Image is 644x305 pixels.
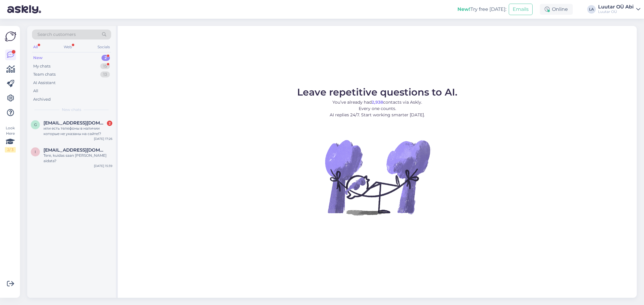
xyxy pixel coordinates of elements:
[33,55,43,61] div: New
[5,125,16,152] div: Look Here
[33,71,56,77] div: Team chats
[32,43,39,51] div: All
[94,164,112,168] div: [DATE] 15:39
[43,153,112,164] div: Tere, kuidas saan [PERSON_NAME] aidata?
[43,120,106,126] span: grimmjow.manga@bk.ru
[587,5,596,14] div: LA
[33,80,56,86] div: AI Assistant
[33,63,50,69] div: My chats
[457,6,470,12] b: New!
[5,31,16,42] img: Askly Logo
[372,99,383,105] b: 2,938
[33,88,38,94] div: All
[37,31,76,38] span: Search customers
[62,107,81,112] span: New chats
[35,149,36,154] span: I
[101,55,110,61] div: 2
[598,9,634,14] div: Luutar OÜ
[457,6,506,13] div: Try free [DATE]:
[297,86,457,98] span: Leave repetitive questions to AI.
[100,71,110,77] div: 13
[62,43,73,51] div: Web
[96,43,111,51] div: Socials
[297,99,457,118] p: You’ve already had contacts via Askly. Every one counts. AI replies 24/7. Start working smarter [...
[34,122,37,127] span: g
[43,147,106,153] span: Indreksalak12@icloud.com
[100,63,110,69] div: 15
[598,5,640,14] a: Luutar OÜ AbiLuutar OÜ
[540,4,573,15] div: Online
[509,4,533,15] button: Emails
[598,5,634,9] div: Luutar OÜ Abi
[323,123,432,231] img: No Chat active
[94,137,112,141] div: [DATE] 17:26
[5,147,16,152] div: 2 / 3
[33,96,51,102] div: Archived
[107,121,112,126] div: 2
[43,126,112,137] div: или есть телефоны в наличии которые не указаны на сайте!?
